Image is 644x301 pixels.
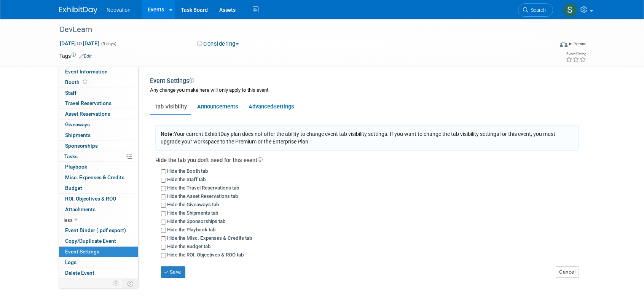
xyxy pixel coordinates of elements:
a: Event Settings [59,247,138,257]
div: In-Person [569,41,587,47]
a: Staff [59,88,138,98]
span: Tasks [64,153,78,159]
span: Note: [161,131,174,137]
td: Personalize Event Tab Strip [110,279,123,288]
span: Event Information [65,68,108,75]
span: Logs [65,259,77,265]
span: Booth not reserved yet [81,79,89,85]
span: Event Settings [65,248,99,255]
a: Search [518,3,553,17]
label: Hide the Playbook tab [167,227,215,233]
a: Attachments [59,204,138,215]
a: Travel Reservations [59,98,138,108]
img: ExhibitDay [59,6,97,14]
label: Hide the Sponsorships tab [167,218,225,224]
a: less [59,215,138,225]
td: Tags [59,52,92,60]
a: Edit [79,54,92,59]
a: Event Information [59,67,138,77]
label: Hide the Giveaways tab [167,202,219,207]
span: (3 days) [100,41,116,46]
a: Copy/Duplicate Event [59,236,138,246]
label: Hide the Asset Reservations tab [167,193,238,199]
a: Delete Event [59,268,138,278]
img: Format-Inperson.png [560,41,567,47]
label: Hide the Budget tab [167,244,210,249]
a: Giveaways [59,119,138,130]
label: Hide the Travel Reservations tab [167,185,239,191]
td: Toggle Event Tabs [123,279,139,288]
span: less [64,217,73,223]
label: Hide the Booth tab [167,168,208,174]
a: ROI, Objectives & ROO [59,194,138,204]
div: Hide the tab you don't need for this event [155,156,579,164]
span: Neovation [107,7,131,13]
span: Sponsorships [65,143,98,149]
a: Misc. Expenses & Credits [59,172,138,183]
span: to [76,40,83,46]
div: Event Rating [566,52,586,56]
span: Budget [65,185,82,191]
a: Tasks [59,151,138,162]
a: Event Binder (.pdf export) [59,225,138,236]
span: Attachments [65,206,96,212]
a: Shipments [59,130,138,140]
button: Cancel [556,266,579,278]
span: Giveaways [65,121,90,127]
span: ROI, Objectives & ROO [65,196,116,202]
span: Settings [273,103,294,110]
span: Playbook [65,164,87,170]
span: Travel Reservations [65,100,112,106]
button: Save [161,266,185,278]
span: Booth [65,79,89,85]
div: Event Format [508,40,587,51]
a: Sponsorships [59,141,138,151]
a: Tab Visibility [150,99,191,114]
span: Search [528,7,546,13]
span: Copy/Duplicate Event [65,238,116,244]
a: AdvancedSettings [244,99,298,114]
div: DevLearn [57,23,542,37]
label: Hide the ROI, Objectives & ROO tab [167,252,244,258]
a: Playbook [59,162,138,172]
label: Hide the Shipments tab [167,210,218,216]
a: Asset Reservations [59,109,138,119]
span: Asset Reservations [65,111,110,117]
span: Shipments [65,132,91,138]
img: Susan Hurrell [563,3,577,17]
label: Hide the Staff tab [167,177,206,182]
a: Logs [59,257,138,268]
span: Your current ExhibitDay plan does not offer the ability to change event tab visibility settings. ... [161,131,555,145]
label: Hide the Misc. Expenses & Credits tab [167,235,252,241]
span: Event Binder (.pdf export) [65,227,126,233]
span: Delete Event [65,270,94,276]
div: Any change you make here will only apply to this event. [150,87,579,102]
a: Budget [59,183,138,193]
button: Considering [194,40,242,48]
div: Event Settings [150,77,579,87]
a: Announcements [193,99,242,114]
span: Misc. Expenses & Credits [65,174,124,180]
span: [DATE] [DATE] [59,40,99,47]
a: Booth [59,77,138,88]
span: Staff [65,90,77,96]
